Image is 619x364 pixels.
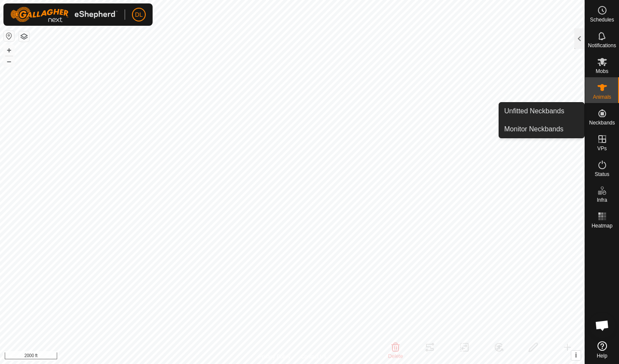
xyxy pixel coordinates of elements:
[597,353,607,358] span: Help
[597,197,607,203] span: Infra
[504,124,564,134] span: Monitor Neckbands
[10,7,118,22] img: Gallagher Logo
[4,45,14,55] button: +
[594,172,609,177] span: Status
[499,103,584,120] a: Unfitted Neckbands
[588,43,616,48] span: Notifications
[19,31,29,42] button: Map Layers
[4,31,14,41] button: Reset Map
[4,56,14,67] button: –
[589,312,615,338] div: Open chat
[596,69,608,74] span: Mobs
[571,351,581,360] button: i
[575,352,577,359] span: i
[593,94,611,100] span: Animals
[301,353,326,361] a: Contact Us
[597,146,607,151] span: VPs
[591,223,613,228] span: Heatmap
[258,353,291,361] a: Privacy Policy
[499,121,584,138] a: Monitor Neckbands
[135,10,143,19] span: DL
[589,120,615,125] span: Neckbands
[504,106,564,116] span: Unfitted Neckbands
[585,338,619,362] a: Help
[590,17,614,22] span: Schedules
